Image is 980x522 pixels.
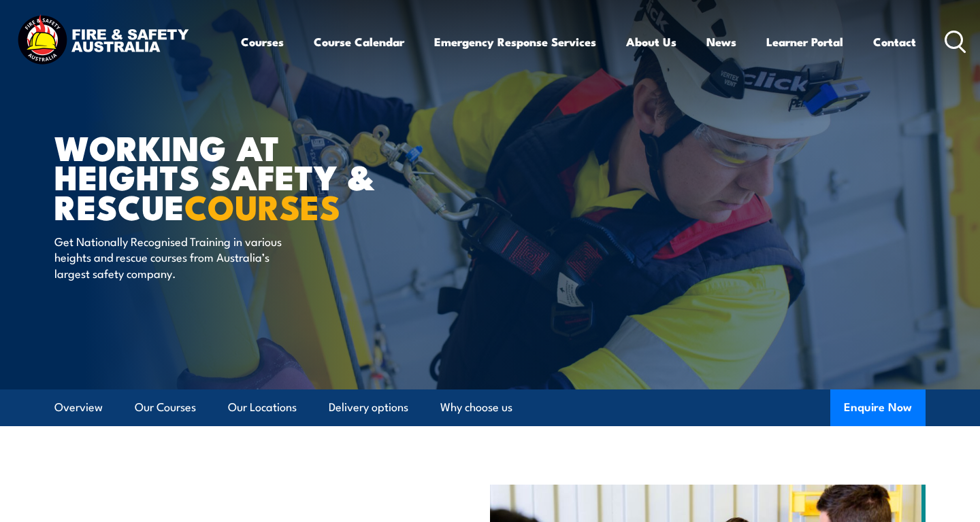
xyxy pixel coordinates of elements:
[873,24,916,60] a: Contact
[329,389,408,425] a: Delivery options
[135,389,196,425] a: Our Courses
[626,24,676,60] a: About Us
[706,24,736,60] a: News
[241,24,284,60] a: Courses
[766,24,843,60] a: Learner Portal
[830,389,926,426] button: Enquire Now
[228,389,297,425] a: Our Locations
[434,24,596,60] a: Emergency Response Services
[54,389,103,425] a: Overview
[314,24,404,60] a: Course Calendar
[184,179,340,232] strong: COURSES
[54,132,391,220] h1: WORKING AT HEIGHTS SAFETY & RESCUE
[440,389,512,425] a: Why choose us
[54,233,303,281] p: Get Nationally Recognised Training in various heights and rescue courses from Australia’s largest...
